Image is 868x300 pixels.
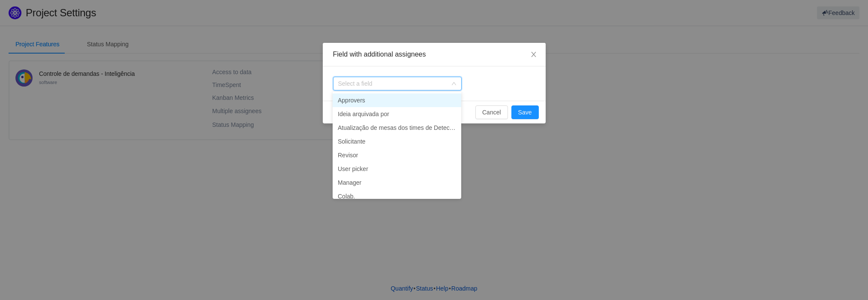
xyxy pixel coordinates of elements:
[333,135,461,148] li: Solicitante
[333,176,461,189] li: Manager
[475,105,508,119] button: Cancel
[333,107,461,121] li: Ideia arquivada por
[333,189,461,203] li: Colab.
[333,148,461,162] li: Revisor
[333,162,461,176] li: User picker
[333,93,461,107] li: Approvers
[522,43,546,67] button: Close
[451,81,457,87] i: icon: down
[530,51,537,58] i: icon: close
[333,121,461,135] li: Atualização de mesas dos times de Detecção e Análise
[511,105,539,119] button: Save
[333,50,535,59] div: Field with additional assignees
